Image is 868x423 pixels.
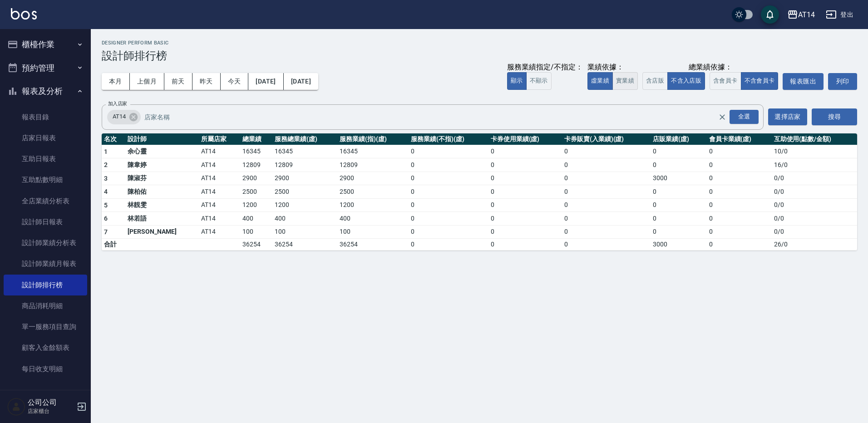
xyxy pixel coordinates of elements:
[409,158,488,172] td: 0
[707,158,772,172] td: 0
[4,128,87,148] a: 店家日報表
[707,133,772,145] th: 會員卡業績(虛)
[11,8,37,20] img: Logo
[651,133,707,145] th: 店販業績(虛)
[240,239,273,251] td: 36254
[4,337,87,358] a: 顧客入金餘額表
[240,198,273,212] td: 1200
[507,72,527,90] button: 顯示
[104,148,108,155] span: 1
[4,107,87,128] a: 報表目錄
[707,145,772,158] td: 0
[272,239,337,251] td: 36254
[642,63,778,72] div: 總業績依據：
[104,215,108,222] span: 6
[562,133,651,145] th: 卡券販賣(入業績)(虛)
[337,185,409,199] td: 2500
[102,239,125,251] td: 合計
[240,185,273,199] td: 2500
[562,225,651,239] td: 0
[28,398,74,407] h5: 公司公司
[240,133,273,145] th: 總業績
[284,73,318,90] button: [DATE]
[4,232,87,253] a: 設計師業績分析表
[199,158,240,172] td: AT14
[199,225,240,239] td: AT14
[562,185,651,199] td: 0
[772,212,857,226] td: 0 / 0
[104,228,108,236] span: 7
[409,198,488,212] td: 0
[768,108,807,125] button: 選擇店家
[710,72,741,90] button: 含會員卡
[488,198,562,212] td: 0
[642,72,668,90] button: 含店販
[4,33,87,56] button: 櫃檯作業
[272,225,337,239] td: 100
[728,108,760,126] button: Open
[587,63,638,72] div: 業績依據：
[240,158,273,172] td: 12809
[337,145,409,158] td: 16345
[730,110,759,124] div: 全選
[651,212,707,226] td: 0
[526,72,552,90] button: 不顯示
[562,172,651,185] td: 0
[102,73,130,90] button: 本月
[272,198,337,212] td: 1200
[612,72,638,90] button: 實業績
[707,185,772,199] td: 0
[772,172,857,185] td: 0 / 0
[4,191,87,211] a: 全店業績分析表
[337,133,409,145] th: 服務業績(指)(虛)
[409,133,488,145] th: 服務業績(不指)(虛)
[772,133,857,145] th: 互助使用(點數/金額)
[707,198,772,212] td: 0
[741,72,779,90] button: 不含會員卡
[4,275,87,295] a: 設計師排行榜
[125,198,199,212] td: 林靚雯
[192,73,221,90] button: 昨天
[651,225,707,239] td: 0
[337,239,409,251] td: 36254
[107,112,131,121] span: AT14
[772,225,857,239] td: 0 / 0
[587,72,613,90] button: 虛業績
[102,40,857,46] h2: Designer Perform Basic
[562,198,651,212] td: 0
[337,172,409,185] td: 2900
[562,158,651,172] td: 0
[667,72,705,90] button: 不含入店販
[104,188,108,195] span: 4
[562,145,651,158] td: 0
[4,359,87,379] a: 每日收支明細
[199,212,240,226] td: AT14
[651,198,707,212] td: 0
[409,225,488,239] td: 0
[4,253,87,274] a: 設計師業績月報表
[272,158,337,172] td: 12809
[130,73,164,90] button: 上個月
[784,5,819,24] button: AT14
[772,198,857,212] td: 0 / 0
[104,202,108,209] span: 5
[272,133,337,145] th: 服務總業績(虛)
[651,145,707,158] td: 0
[102,133,857,251] table: a dense table
[409,172,488,185] td: 0
[125,172,199,185] td: 陳淑芬
[783,73,824,90] button: 報表匯出
[409,145,488,158] td: 0
[337,225,409,239] td: 100
[102,49,857,62] h3: 設計師排行榜
[272,185,337,199] td: 2500
[716,111,729,123] button: Clear
[761,5,779,24] button: save
[248,73,283,90] button: [DATE]
[812,108,857,125] button: 搜尋
[507,63,583,72] div: 服務業績指定/不指定：
[4,56,87,80] button: 預約管理
[104,161,108,168] span: 2
[707,172,772,185] td: 0
[199,145,240,158] td: AT14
